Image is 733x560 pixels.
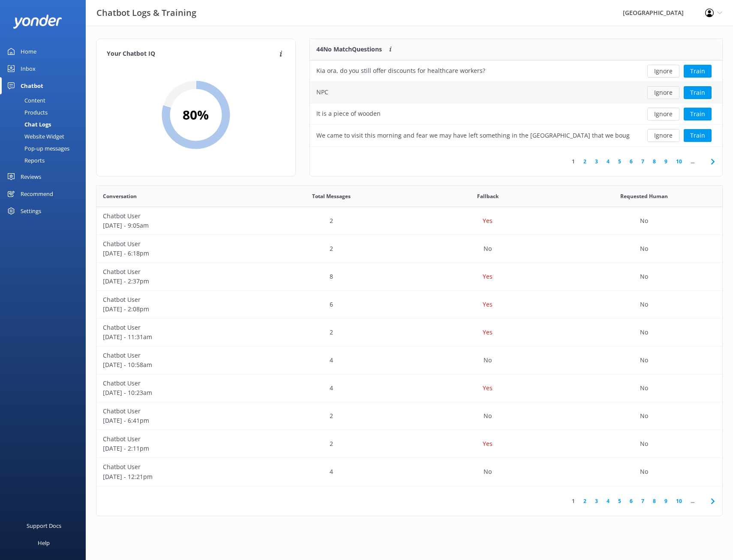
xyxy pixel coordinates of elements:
[316,131,630,140] div: We came to visit this morning and fear we may have left something in the [GEOGRAPHIC_DATA] that w...
[5,94,45,106] div: Content
[568,157,579,166] a: 1
[330,467,333,476] p: 4
[21,60,36,77] div: Inbox
[103,351,246,360] p: Chatbot User
[640,300,648,309] p: No
[640,439,648,449] p: No
[483,300,493,309] p: Yes
[602,497,614,505] a: 4
[103,434,246,444] p: Chatbot User
[312,192,351,200] span: Total Messages
[477,192,499,200] span: Fallback
[591,497,602,505] a: 3
[637,157,649,166] a: 7
[310,60,722,82] div: row
[579,157,591,166] a: 2
[330,216,333,226] p: 2
[330,355,333,365] p: 4
[640,355,648,365] p: No
[96,6,196,20] h3: Chatbot Logs & Training
[103,406,246,416] p: Chatbot User
[330,439,333,449] p: 2
[602,157,614,166] a: 4
[330,411,333,421] p: 2
[103,249,246,258] p: [DATE] - 6:18pm
[96,374,722,402] div: row
[591,157,602,166] a: 3
[660,497,672,505] a: 9
[684,65,712,78] button: Train
[330,272,333,281] p: 8
[568,497,579,505] a: 1
[21,185,53,202] div: Recommend
[27,517,61,534] div: Support Docs
[103,295,246,304] p: Chatbot User
[672,157,686,166] a: 10
[103,379,246,388] p: Chatbot User
[316,66,485,75] div: Kia ora, do you still offer discounts for healthcare workers?
[483,216,493,226] p: Yes
[647,129,679,142] button: Ignore
[96,235,722,263] div: row
[103,323,246,332] p: Chatbot User
[96,207,722,486] div: grid
[5,106,86,118] a: Products
[672,497,686,505] a: 10
[640,383,648,393] p: No
[484,411,492,421] p: No
[483,272,493,281] p: Yes
[484,355,492,365] p: No
[620,192,668,200] span: Requested Human
[484,244,492,253] p: No
[640,272,648,281] p: No
[103,332,246,342] p: [DATE] - 11:31am
[103,277,246,286] p: [DATE] - 2:37pm
[96,402,722,430] div: row
[483,439,493,449] p: Yes
[96,319,722,346] div: row
[330,328,333,337] p: 2
[614,157,625,166] a: 5
[5,118,51,130] div: Chat Logs
[483,383,493,393] p: Yes
[647,108,679,120] button: Ignore
[103,239,246,249] p: Chatbot User
[21,43,36,60] div: Home
[103,388,246,397] p: [DATE] - 10:23am
[103,267,246,277] p: Chatbot User
[316,109,381,118] div: It is a piece of wooden
[103,472,246,482] p: [DATE] - 12:21pm
[103,462,246,472] p: Chatbot User
[483,328,493,337] p: Yes
[96,291,722,319] div: row
[21,168,41,185] div: Reviews
[183,105,209,125] h2: 80 %
[316,87,328,97] div: NPC
[640,411,648,421] p: No
[38,534,50,551] div: Help
[625,157,637,166] a: 6
[649,497,660,505] a: 8
[647,65,679,78] button: Ignore
[310,82,722,103] div: row
[96,207,722,235] div: row
[103,360,246,370] p: [DATE] - 10:58am
[684,129,712,142] button: Train
[103,192,137,200] span: Conversation
[640,244,648,253] p: No
[5,130,64,142] div: Website Widget
[103,416,246,425] p: [DATE] - 6:41pm
[684,108,712,120] button: Train
[5,94,86,106] a: Content
[96,263,722,291] div: row
[640,216,648,226] p: No
[649,157,660,166] a: 8
[660,157,672,166] a: 9
[5,154,86,166] a: Reports
[96,346,722,374] div: row
[330,383,333,393] p: 4
[5,142,86,154] a: Pop-up messages
[640,328,648,337] p: No
[5,142,69,154] div: Pop-up messages
[640,467,648,476] p: No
